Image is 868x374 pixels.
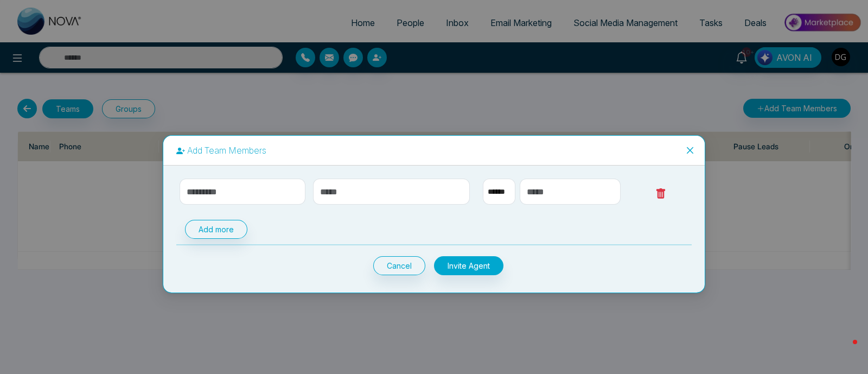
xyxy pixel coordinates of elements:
[434,256,503,275] button: Invite Agent
[675,136,705,165] button: Close
[176,144,692,156] p: Add Team Members
[686,146,694,155] span: close
[831,337,857,363] iframe: Intercom live chat
[185,220,247,239] button: Add more
[373,256,425,275] button: Cancel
